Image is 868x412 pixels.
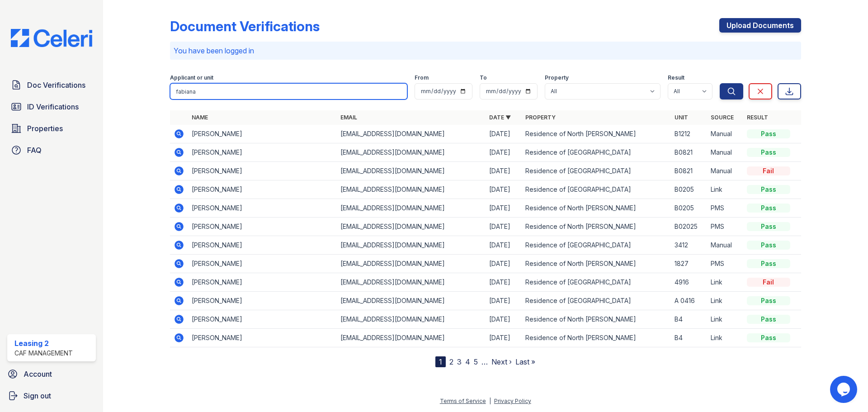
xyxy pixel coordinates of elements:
label: To [480,74,487,81]
span: Properties [27,123,63,134]
td: PMS [707,218,743,236]
a: FAQ [7,141,96,159]
a: 2 [449,357,453,366]
td: [DATE] [486,236,522,255]
div: Document Verifications [170,18,320,34]
td: B0205 [671,199,707,218]
td: [PERSON_NAME] [188,236,337,255]
td: [DATE] [486,273,522,292]
td: [EMAIL_ADDRESS][DOMAIN_NAME] [337,162,486,180]
td: [PERSON_NAME] [188,125,337,143]
td: [DATE] [486,255,522,273]
td: [DATE] [486,329,522,347]
a: Result [747,114,768,121]
td: 1827 [671,255,707,273]
label: Result [668,74,684,81]
a: Date ▼ [489,114,511,121]
td: Residence of [GEOGRAPHIC_DATA] [522,236,670,255]
td: [PERSON_NAME] [188,199,337,218]
div: Pass [747,296,790,305]
td: Link [707,310,743,329]
div: Pass [747,148,790,157]
td: [DATE] [486,310,522,329]
div: Pass [747,333,790,342]
td: [DATE] [486,162,522,180]
td: Residence of North [PERSON_NAME] [522,199,670,218]
a: 4 [465,357,470,366]
div: CAF Management [14,349,73,358]
td: [DATE] [486,292,522,310]
a: Properties [7,119,96,137]
td: [EMAIL_ADDRESS][DOMAIN_NAME] [337,180,486,199]
div: | [489,398,491,404]
img: CE_Logo_Blue-a8612792a0a2168367f1c8372b55b34899dd931a85d93a1a3d3e32e68fde9ad4.png [4,29,99,47]
a: Account [4,365,99,383]
td: Residence of North [PERSON_NAME] [522,329,670,347]
td: Residence of [GEOGRAPHIC_DATA] [522,273,670,292]
iframe: chat widget [830,376,859,403]
a: 5 [474,357,478,366]
td: Residence of North [PERSON_NAME] [522,218,670,236]
td: Link [707,273,743,292]
td: [PERSON_NAME] [188,218,337,236]
td: PMS [707,255,743,273]
div: Pass [747,129,790,138]
td: [EMAIL_ADDRESS][DOMAIN_NAME] [337,310,486,329]
td: B0821 [671,143,707,162]
td: [EMAIL_ADDRESS][DOMAIN_NAME] [337,292,486,310]
td: Residence of [GEOGRAPHIC_DATA] [522,162,670,180]
a: Doc Verifications [7,76,96,94]
span: Doc Verifications [27,80,85,90]
td: Link [707,292,743,310]
a: ID Verifications [7,98,96,116]
label: From [415,74,429,81]
td: [PERSON_NAME] [188,143,337,162]
td: [DATE] [486,143,522,162]
div: Pass [747,315,790,324]
span: ID Verifications [27,101,79,112]
td: 3412 [671,236,707,255]
a: Unit [675,114,688,121]
td: [PERSON_NAME] [188,273,337,292]
td: Link [707,180,743,199]
a: Upload Documents [719,18,801,33]
input: Search by name, email, or unit number [170,83,407,99]
td: B0821 [671,162,707,180]
a: Sign out [4,387,99,405]
td: Residence of [GEOGRAPHIC_DATA] [522,143,670,162]
td: [DATE] [486,199,522,218]
td: B0205 [671,180,707,199]
td: [EMAIL_ADDRESS][DOMAIN_NAME] [337,143,486,162]
td: [PERSON_NAME] [188,310,337,329]
td: Residence of [GEOGRAPHIC_DATA] [522,292,670,310]
td: B4 [671,310,707,329]
td: [EMAIL_ADDRESS][DOMAIN_NAME] [337,218,486,236]
td: Link [707,329,743,347]
td: Manual [707,143,743,162]
td: B02025 [671,218,707,236]
a: Source [711,114,734,121]
a: Name [192,114,208,121]
td: [EMAIL_ADDRESS][DOMAIN_NAME] [337,236,486,255]
p: You have been logged in [174,45,797,56]
div: Pass [747,259,790,268]
span: … [481,356,488,367]
a: Email [340,114,357,121]
span: Sign out [24,390,51,401]
a: Privacy Policy [494,398,531,404]
a: Property [525,114,556,121]
td: B4 [671,329,707,347]
td: [EMAIL_ADDRESS][DOMAIN_NAME] [337,125,486,143]
a: 3 [457,357,462,366]
td: [EMAIL_ADDRESS][DOMAIN_NAME] [337,199,486,218]
div: 1 [435,356,446,367]
td: [DATE] [486,125,522,143]
div: Pass [747,222,790,231]
div: Fail [747,166,790,175]
td: [DATE] [486,180,522,199]
td: Manual [707,125,743,143]
td: A 0416 [671,292,707,310]
div: Pass [747,241,790,250]
div: Fail [747,278,790,287]
td: [DATE] [486,218,522,236]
